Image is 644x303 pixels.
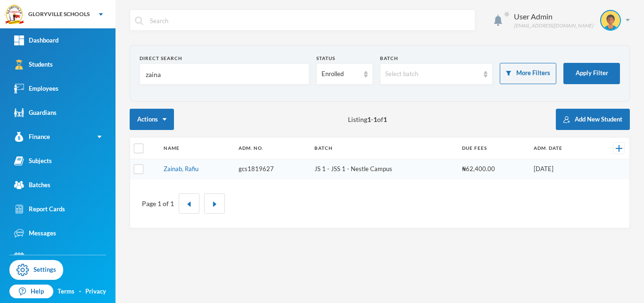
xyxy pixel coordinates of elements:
div: Status [316,55,373,62]
a: Privacy [85,287,106,296]
td: [DATE] [529,159,594,179]
div: · [79,287,81,296]
th: Batch [310,138,457,159]
div: User Admin [514,11,593,22]
div: Select batch [385,69,479,79]
img: + [616,145,622,152]
div: Events [14,252,47,262]
a: Settings [9,260,63,280]
th: Adm. No. [234,138,310,159]
div: Batch [380,55,493,62]
div: Page 1 of 1 [142,199,174,208]
b: 1 [367,115,371,123]
th: Name [159,138,234,159]
img: search [135,17,143,25]
div: [EMAIL_ADDRESS][DOMAIN_NAME] [514,22,593,29]
img: STUDENT [601,11,620,30]
div: Students [14,60,53,69]
div: Direct Search [140,55,309,62]
th: Due Fees [457,138,529,159]
th: Adm. Date [529,138,594,159]
button: More Filters [500,63,556,84]
a: Terms [58,287,74,296]
input: Name, Admin No, Phone number, Email Address [145,64,304,85]
img: logo [5,5,24,24]
div: Messages [14,228,56,238]
div: Finance [14,132,50,142]
td: ₦62,400.00 [457,159,529,179]
a: Zainab, Rafiu [164,165,198,173]
div: GLORYVILLE SCHOOLS [28,10,90,18]
div: Guardians [14,108,57,118]
div: Employees [14,84,58,94]
button: Add New Student [556,109,630,130]
div: Batches [14,180,50,190]
b: 1 [383,115,387,123]
div: Dashboard [14,35,58,45]
input: Search [149,10,470,31]
button: Apply Filter [563,63,620,84]
div: Subjects [14,156,52,166]
a: Help [9,285,53,299]
td: gcs1819627 [234,159,310,179]
div: Enrolled [322,69,359,79]
span: Listing - of [348,114,387,124]
div: Report Cards [14,204,65,214]
b: 1 [373,115,377,123]
td: JS 1 - JSS 1 - Nestle Campus [310,159,457,179]
button: Actions [130,109,174,130]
